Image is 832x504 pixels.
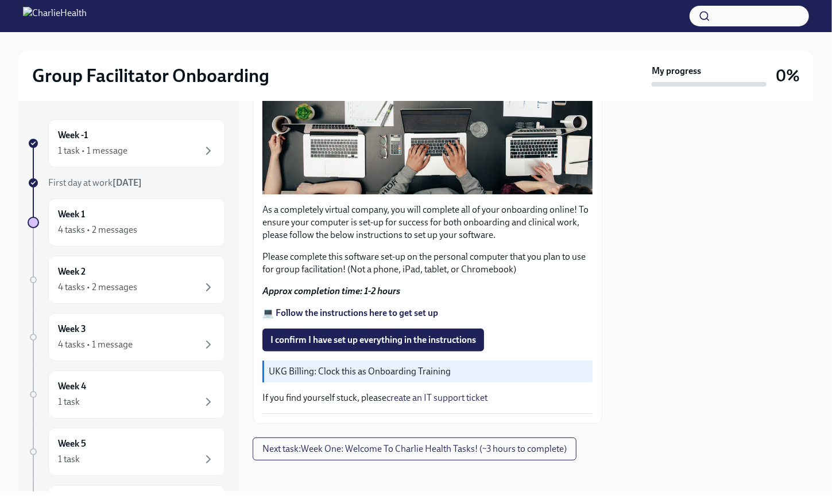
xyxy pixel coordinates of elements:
span: Next task : Week One: Welcome To Charlie Health Tasks! (~3 hours to complete) [262,443,567,455]
p: If you find yourself stuck, please [262,392,593,404]
strong: My progress [652,65,701,77]
span: I confirm I have set up everything in the instructions [270,334,476,346]
a: First day at work[DATE] [28,177,225,189]
a: Week 34 tasks • 1 message [28,313,225,361]
a: Week 24 tasks • 2 messages [28,256,225,304]
div: 1 task [58,453,80,466]
div: 4 tasks • 1 message [58,338,133,351]
div: 4 tasks • 2 messages [58,281,137,294]
h6: Week 5 [58,437,86,450]
div: 1 task • 1 message [58,144,127,157]
a: create an IT support ticket [386,392,487,403]
span: First day at work [48,177,142,188]
h6: Week 4 [58,380,86,393]
strong: [DATE] [113,177,142,188]
a: Week 51 task [28,428,225,476]
button: Next task:Week One: Welcome To Charlie Health Tasks! (~3 hours to complete) [253,437,576,460]
h6: Week -1 [58,129,88,142]
img: CharlieHealth [23,7,87,25]
button: I confirm I have set up everything in the instructions [262,329,484,351]
a: Week 41 task [28,370,225,419]
p: As a completely virtual company, you will complete all of your onboarding online! To ensure your ... [262,204,593,241]
p: Please complete this software set-up on the personal computer that you plan to use for group faci... [262,251,593,276]
h6: Week 1 [58,208,85,221]
h6: Week 2 [58,265,86,278]
h6: Week 3 [58,323,86,335]
h3: 0% [776,65,800,86]
strong: Approx completion time: 1-2 hours [262,286,400,296]
div: 1 task [58,396,80,408]
a: Week 14 tasks • 2 messages [28,198,225,247]
h2: Group Facilitator Onboarding [32,64,269,87]
a: 💻 Follow the instructions here to get set up [262,307,438,318]
p: UKG Billing: Clock this as Onboarding Training [269,365,588,378]
div: 4 tasks • 2 messages [58,224,137,236]
a: Week -11 task • 1 message [28,119,225,167]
